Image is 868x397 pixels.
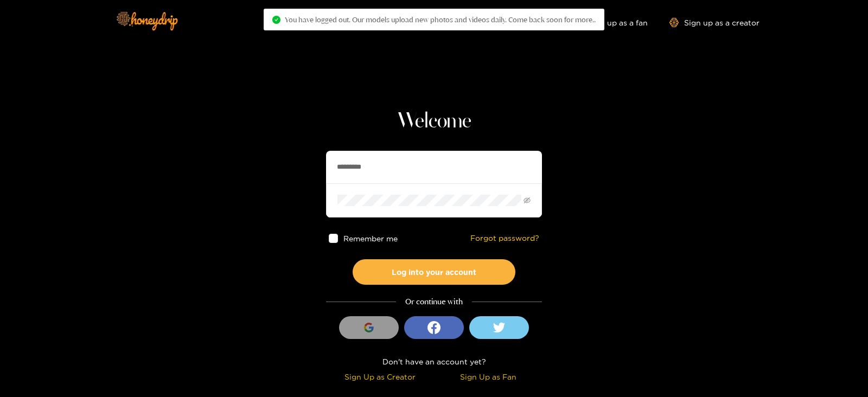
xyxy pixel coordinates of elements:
[437,370,539,383] div: Sign Up as Fan
[285,15,596,24] span: You have logged out. Our models upload new photos and videos daily. Come back soon for more..
[326,296,542,308] div: Or continue with
[326,355,542,368] div: Don't have an account yet?
[326,108,542,135] h1: Welcome
[573,18,648,27] a: Sign up as a fan
[272,16,280,24] span: check-circle
[470,234,539,243] a: Forgot password?
[524,197,531,204] span: eye-invisible
[329,370,431,383] div: Sign Up as Creator
[343,234,398,242] span: Remember me
[353,259,515,285] button: Log into your account
[669,18,759,27] a: Sign up as a creator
